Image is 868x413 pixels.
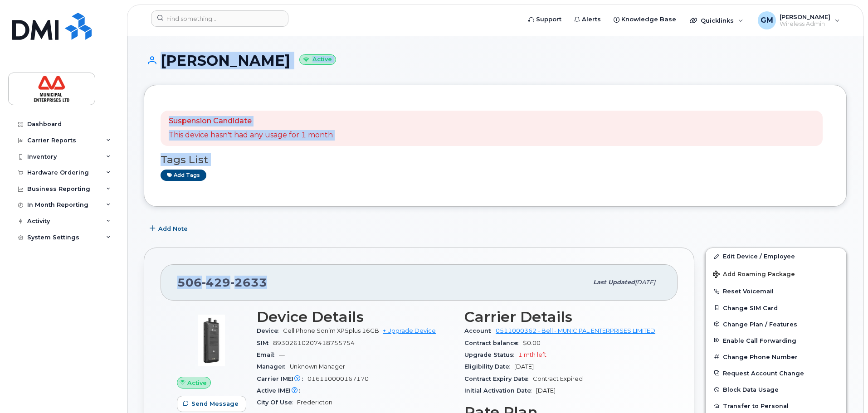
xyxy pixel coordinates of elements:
p: This device hasn't had any usage for 1 month [169,130,333,141]
small: Active [299,54,336,65]
button: Change Phone Number [706,349,846,365]
span: Carrier IMEI [257,375,307,382]
p: Suspension Candidate [169,116,333,126]
h3: Device Details [257,309,454,325]
span: Add Note [158,224,188,233]
span: Active [187,379,207,387]
button: Add Note [144,220,195,237]
span: 2633 [230,276,267,289]
a: Edit Device / Employee [706,248,846,264]
h3: Carrier Details [464,309,661,325]
span: — [305,387,311,394]
button: Change Plan / Features [706,316,846,332]
span: Fredericton [297,399,332,406]
span: 89302610207418755754 [273,340,355,346]
span: Eligibility Date [464,363,514,370]
button: Reset Voicemail [706,283,846,299]
span: Email [257,351,279,358]
span: Upgrade Status [464,351,518,358]
button: Block Data Usage [706,381,846,398]
button: Add Roaming Package [706,264,846,283]
a: 0511000362 - Bell - MUNICIPAL ENTERPRISES LIMITED [496,327,655,334]
span: Active IMEI [257,387,305,394]
span: Manager [257,363,290,370]
span: 429 [202,276,230,289]
span: Add Roaming Package [713,271,795,279]
h1: [PERSON_NAME] [144,53,847,68]
span: [DATE] [536,387,556,394]
span: Contract balance [464,340,523,346]
span: Send Message [191,399,239,408]
span: $0.00 [523,340,541,346]
button: Enable Call Forwarding [706,332,846,349]
span: Cell Phone Sonim XP5plus 16GB [283,327,379,334]
button: Send Message [177,396,246,412]
a: + Upgrade Device [383,327,436,334]
span: Contract Expired [533,375,583,382]
span: 506 [177,276,267,289]
span: Contract Expiry Date [464,375,533,382]
button: Change SIM Card [706,300,846,316]
span: 016110000167170 [307,375,369,382]
span: [DATE] [635,279,655,286]
span: Device [257,327,283,334]
span: Account [464,327,496,334]
span: Unknown Manager [290,363,345,370]
span: — [279,351,285,358]
span: Last updated [593,279,635,286]
span: [DATE] [514,363,534,370]
span: 1 mth left [518,351,546,358]
img: image20231002-3703462-g8lui1.jpeg [184,313,239,368]
span: City Of Use [257,399,297,406]
span: Change Plan / Features [723,321,797,327]
span: Initial Activation Date [464,387,536,394]
h3: Tags List [161,154,830,165]
a: Add tags [161,170,206,181]
span: Enable Call Forwarding [723,337,796,344]
button: Request Account Change [706,365,846,381]
span: SIM [257,340,273,346]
